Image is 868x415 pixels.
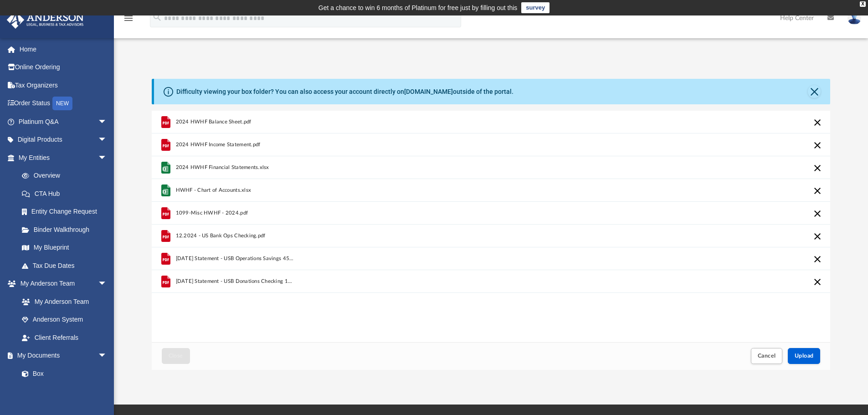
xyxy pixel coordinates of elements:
div: Get a chance to win 6 months of Platinum for free just by filling out this [318,2,518,13]
a: Entity Change Request [13,203,121,221]
span: arrow_drop_down [98,149,116,167]
a: [DOMAIN_NAME] [404,88,453,95]
span: Cancel [758,353,776,359]
img: Anderson Advisors Platinum Portal [4,11,87,29]
button: Cancel this upload [812,185,823,196]
span: 12.2024 - US Bank Ops Checking.pdf [175,233,265,239]
span: arrow_drop_down [98,347,116,365]
a: My Anderson Teamarrow_drop_down [6,275,116,293]
i: search [152,12,162,22]
span: 2024 HWHF Financial Statements.xlsx [175,164,269,170]
img: User Pic [847,11,861,25]
span: 2024 HWHF Balance Sheet.pdf [175,119,251,125]
a: My Blueprint [13,239,116,257]
a: Order StatusNEW [6,94,121,113]
a: CTA Hub [13,184,121,203]
span: 2024 HWHF Income Statement.pdf [175,142,260,148]
a: Binder Walkthrough [13,220,121,239]
button: Cancel this upload [812,231,823,242]
button: Cancel this upload [812,163,823,174]
a: Meeting Minutes [13,383,116,401]
div: Upload [152,111,831,370]
a: menu [123,17,134,24]
button: Cancel this upload [812,140,823,151]
span: HWHF - Chart of Accounts.xlsx [175,187,251,193]
span: [DATE] Statement - USB Donations Checking 1797.pdf [175,278,295,284]
a: Client Referrals [13,328,116,347]
a: Anderson System [13,311,116,329]
button: Upload [788,348,821,364]
button: Close [162,348,190,364]
a: Platinum Q&Aarrow_drop_down [6,113,121,131]
div: close [860,1,866,7]
a: Home [6,40,121,58]
button: Cancel this upload [812,277,823,287]
button: Cancel this upload [812,117,823,128]
a: My Entitiesarrow_drop_down [6,149,121,167]
button: Cancel this upload [812,208,823,219]
a: survey [521,2,550,13]
button: Cancel this upload [812,254,823,265]
a: Online Ordering [6,58,121,77]
span: arrow_drop_down [98,113,116,131]
span: arrow_drop_down [98,131,116,149]
button: Cancel [751,348,783,364]
a: Digital Productsarrow_drop_down [6,131,121,149]
div: Difficulty viewing your box folder? You can also access your account directly on outside of the p... [176,87,514,97]
div: NEW [52,97,72,110]
a: My Documentsarrow_drop_down [6,347,116,365]
a: Overview [13,167,121,185]
div: grid [152,111,831,342]
a: Tax Due Dates [13,256,121,275]
a: My Anderson Team [13,292,112,311]
span: Close [169,353,183,359]
a: Tax Organizers [6,76,121,94]
span: 1099-Misc HWHF - 2024.pdf [175,210,248,216]
i: menu [123,13,134,24]
span: [DATE] Statement - USB Operations Savings 4548.pdf [175,256,295,261]
a: Box [13,364,112,383]
span: arrow_drop_down [98,275,116,293]
button: Close [808,85,821,98]
span: Upload [795,353,814,359]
